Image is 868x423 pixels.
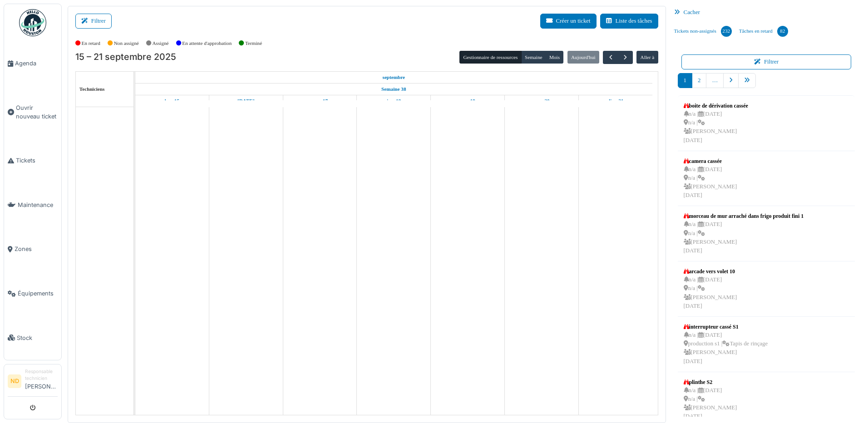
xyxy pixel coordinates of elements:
[16,103,58,121] span: Ouvrir nouveau ticket
[379,84,408,95] a: Semaine 38
[684,102,748,110] div: boite de dérivation cassée
[777,26,788,37] div: 82
[684,165,737,200] div: n/a | [DATE] n/a | [PERSON_NAME] [DATE]
[721,26,732,37] div: 232
[671,19,735,44] a: Tickets non-assignés
[681,99,750,147] a: boite de dérivation cassée n/a |[DATE] n/a | [PERSON_NAME][DATE]
[684,110,748,145] div: n/a | [DATE] n/a | [PERSON_NAME] [DATE]
[18,289,58,298] span: Équipements
[671,6,863,19] div: Cacher
[692,73,706,88] a: 2
[75,52,176,63] h2: 15 – 21 septembre 2025
[153,39,169,47] label: Assigné
[25,368,58,382] div: Responsable technicien
[4,315,61,360] a: Stock
[18,201,58,209] span: Maintenance
[681,320,770,368] a: interrupteur cassé S1 n/a |[DATE] production s1 |Tapis de rinçage [PERSON_NAME][DATE]
[380,72,408,83] a: 15 septembre 2025
[17,334,58,342] span: Stock
[681,265,740,313] a: arcade vers volet 10 n/a |[DATE] n/a | [PERSON_NAME][DATE]
[8,374,21,388] li: ND
[681,210,806,257] a: morceau de mur arraché dans frigo produit fini 1 n/a |[DATE] n/a | [PERSON_NAME][DATE]
[618,51,633,64] button: Suivant
[567,51,599,64] button: Aujourd'hui
[25,368,58,394] li: [PERSON_NAME]
[681,155,740,202] a: camera cassée n/a |[DATE] n/a | [PERSON_NAME][DATE]
[15,245,58,253] span: Zones
[79,86,105,92] span: Techniciens
[600,14,658,29] button: Liste des tâches
[4,271,61,316] a: Équipements
[684,386,737,421] div: n/a | [DATE] n/a | [PERSON_NAME] [DATE]
[82,39,100,47] label: En retard
[19,9,46,36] img: Badge_color-CXgf-gQk.svg
[75,14,112,29] button: Filtrer
[245,39,262,47] label: Terminé
[706,73,724,88] a: …
[458,95,478,107] a: 19 septembre 2025
[540,14,597,29] button: Créer un ticket
[678,73,855,95] nav: pager
[684,267,737,275] div: arcade vers volet 10
[4,183,61,227] a: Maintenance
[531,95,552,107] a: 20 septembre 2025
[678,73,692,88] a: 1
[16,156,58,165] span: Tickets
[681,54,852,69] button: Filtrer
[15,59,58,68] span: Agenda
[4,138,61,183] a: Tickets
[684,323,768,331] div: interrupteur cassé S1
[4,86,61,139] a: Ouvrir nouveau ticket
[546,51,564,64] button: Mois
[4,227,61,271] a: Zones
[384,95,403,107] a: 18 septembre 2025
[684,220,804,255] div: n/a | [DATE] n/a | [PERSON_NAME] [DATE]
[114,39,139,47] label: Non assigné
[684,331,768,366] div: n/a | [DATE] production s1 | Tapis de rinçage [PERSON_NAME] [DATE]
[684,212,804,220] div: morceau de mur arraché dans frigo produit fini 1
[735,19,792,44] a: Tâches en retard
[521,51,546,64] button: Semaine
[4,41,61,86] a: Agenda
[459,51,521,64] button: Gestionnaire de ressources
[8,368,58,397] a: ND Responsable technicien[PERSON_NAME]
[605,95,626,107] a: 21 septembre 2025
[182,39,232,47] label: En attente d'approbation
[684,157,737,165] div: camera cassée
[310,95,330,107] a: 17 septembre 2025
[603,51,618,64] button: Précédent
[684,378,737,386] div: plinthe S2
[235,95,257,107] a: 16 septembre 2025
[163,95,182,107] a: 15 septembre 2025
[636,51,658,64] button: Aller à
[684,275,737,310] div: n/a | [DATE] n/a | [PERSON_NAME] [DATE]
